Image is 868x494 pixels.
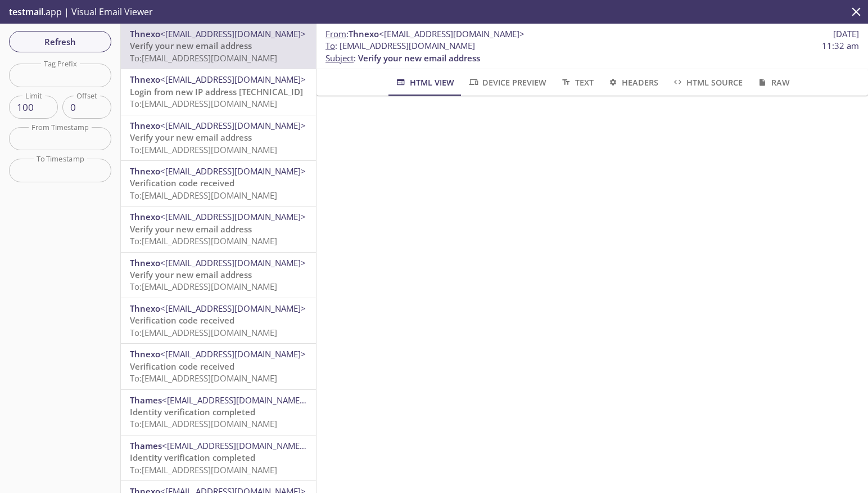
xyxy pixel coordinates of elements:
[130,440,162,451] span: Thames
[130,223,252,235] span: Verify your new email address
[358,52,480,64] span: Verify your new email address
[160,120,306,131] span: <[EMAIL_ADDRESS][DOMAIN_NAME]>
[130,144,277,155] span: To: [EMAIL_ADDRESS][DOMAIN_NAME]
[130,74,160,85] span: Thnexo
[833,28,859,40] span: [DATE]
[121,344,316,389] div: Thnexo<[EMAIL_ADDRESS][DOMAIN_NAME]>Verification code receivedTo:[EMAIL_ADDRESS][DOMAIN_NAME]
[130,464,277,475] span: To: [EMAIL_ADDRESS][DOMAIN_NAME]
[349,28,379,39] span: Thnexo
[160,28,306,39] span: <[EMAIL_ADDRESS][DOMAIN_NAME]>
[756,75,789,89] span: Raw
[121,435,316,480] div: Thames<[EMAIL_ADDRESS][DOMAIN_NAME]>Identity verification completedTo:[EMAIL_ADDRESS][DOMAIN_NAME]
[130,28,160,39] span: Thnexo
[18,34,102,49] span: Refresh
[130,406,255,417] span: Identity verification completed
[130,361,234,372] span: Verification code received
[130,327,277,338] span: To: [EMAIL_ADDRESS][DOMAIN_NAME]
[160,165,306,177] span: <[EMAIL_ADDRESS][DOMAIN_NAME]>
[325,40,475,52] span: : [EMAIL_ADDRESS][DOMAIN_NAME]
[325,28,346,39] span: From
[130,40,252,51] span: Verify your new email address
[160,211,306,222] span: <[EMAIL_ADDRESS][DOMAIN_NAME]>
[379,28,525,39] span: <[EMAIL_ADDRESS][DOMAIN_NAME]>
[160,74,306,85] span: <[EMAIL_ADDRESS][DOMAIN_NAME]>
[130,211,160,222] span: Thnexo
[325,40,859,64] p: :
[160,348,306,360] span: <[EMAIL_ADDRESS][DOMAIN_NAME]>
[822,40,859,52] span: 11:32 am
[121,253,316,298] div: Thnexo<[EMAIL_ADDRESS][DOMAIN_NAME]>Verify your new email addressTo:[EMAIL_ADDRESS][DOMAIN_NAME]
[130,281,277,292] span: To: [EMAIL_ADDRESS][DOMAIN_NAME]
[130,269,252,280] span: Verify your new email address
[325,40,335,51] span: To
[130,315,234,326] span: Verification code received
[162,394,308,406] span: <[EMAIL_ADDRESS][DOMAIN_NAME]>
[130,52,277,64] span: To: [EMAIL_ADDRESS][DOMAIN_NAME]
[395,75,454,89] span: HTML View
[130,86,303,97] span: Login from new IP address [TECHNICAL_ID]
[130,303,160,314] span: Thnexo
[130,257,160,268] span: Thnexo
[121,24,316,69] div: Thnexo<[EMAIL_ADDRESS][DOMAIN_NAME]>Verify your new email addressTo:[EMAIL_ADDRESS][DOMAIN_NAME]
[468,75,546,89] span: Device Preview
[121,161,316,206] div: Thnexo<[EMAIL_ADDRESS][DOMAIN_NAME]>Verification code receivedTo:[EMAIL_ADDRESS][DOMAIN_NAME]
[130,394,162,406] span: Thames
[130,132,252,143] span: Verify your new email address
[9,6,43,18] span: testmail
[130,372,277,384] span: To: [EMAIL_ADDRESS][DOMAIN_NAME]
[130,348,160,360] span: Thnexo
[9,31,111,52] button: Refresh
[130,235,277,246] span: To: [EMAIL_ADDRESS][DOMAIN_NAME]
[607,75,658,89] span: Headers
[130,452,255,463] span: Identity verification completed
[130,177,234,188] span: Verification code received
[130,165,160,177] span: Thnexo
[325,52,354,64] span: Subject
[130,418,277,429] span: To: [EMAIL_ADDRESS][DOMAIN_NAME]
[121,206,316,252] div: Thnexo<[EMAIL_ADDRESS][DOMAIN_NAME]>Verify your new email addressTo:[EMAIL_ADDRESS][DOMAIN_NAME]
[672,75,743,89] span: HTML Source
[121,390,316,435] div: Thames<[EMAIL_ADDRESS][DOMAIN_NAME]>Identity verification completedTo:[EMAIL_ADDRESS][DOMAIN_NAME]
[160,257,306,268] span: <[EMAIL_ADDRESS][DOMAIN_NAME]>
[121,115,316,160] div: Thnexo<[EMAIL_ADDRESS][DOMAIN_NAME]>Verify your new email addressTo:[EMAIL_ADDRESS][DOMAIN_NAME]
[121,69,316,114] div: Thnexo<[EMAIL_ADDRESS][DOMAIN_NAME]>Login from new IP address [TECHNICAL_ID]To:[EMAIL_ADDRESS][DO...
[560,75,593,89] span: Text
[130,120,160,131] span: Thnexo
[130,98,277,109] span: To: [EMAIL_ADDRESS][DOMAIN_NAME]
[162,440,308,451] span: <[EMAIL_ADDRESS][DOMAIN_NAME]>
[121,298,316,343] div: Thnexo<[EMAIL_ADDRESS][DOMAIN_NAME]>Verification code receivedTo:[EMAIL_ADDRESS][DOMAIN_NAME]
[325,28,525,40] span: :
[160,303,306,314] span: <[EMAIL_ADDRESS][DOMAIN_NAME]>
[130,190,277,201] span: To: [EMAIL_ADDRESS][DOMAIN_NAME]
